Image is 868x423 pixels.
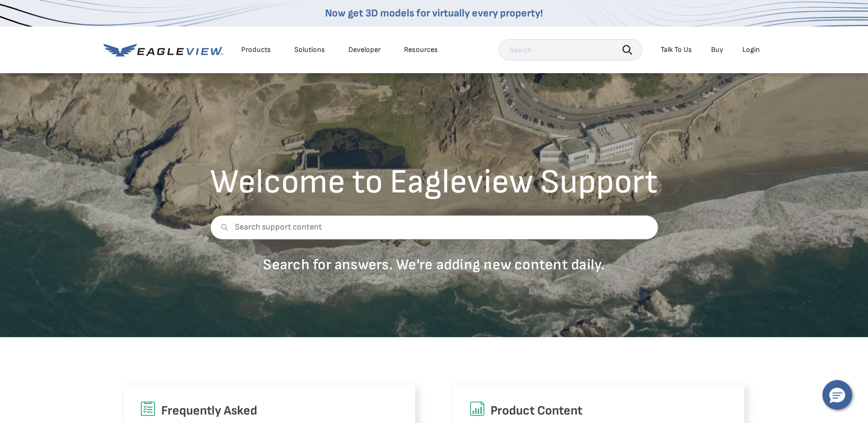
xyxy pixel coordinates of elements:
a: Now get 3D models for virtually every property! [325,7,543,20]
div: Products [241,45,271,55]
h6: Frequently Asked [140,401,399,421]
a: Buy [711,45,723,55]
input: Search support content [210,215,658,240]
div: Login [742,45,760,55]
div: Resources [404,45,438,55]
div: Solutions [294,45,325,55]
button: Hello, have a question? Let’s chat. [822,380,852,410]
p: Search for answers. We're adding new content daily. [210,255,658,274]
h6: Product Content [469,401,729,421]
a: Developer [348,45,381,55]
input: Search [498,39,643,60]
div: Talk To Us [661,45,692,55]
h2: Welcome to Eagleview Support [210,165,658,199]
